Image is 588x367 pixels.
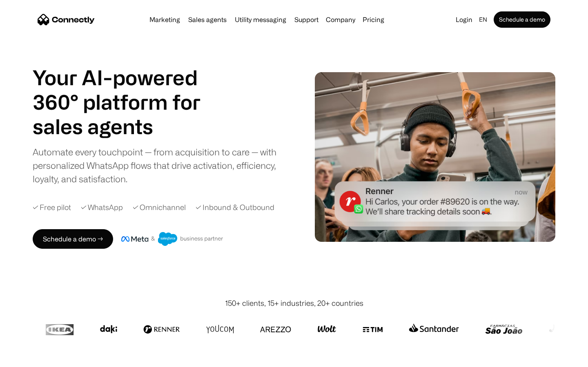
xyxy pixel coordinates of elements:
[326,14,355,25] div: Company
[8,352,49,364] aside: Language selected: English
[291,16,322,23] a: Support
[225,298,363,309] div: 150+ clients, 15+ industries, 20+ countries
[121,232,223,246] img: Meta and Salesforce business partner badge.
[185,16,230,23] a: Sales agents
[359,16,388,23] a: Pricing
[33,202,71,213] div: ✓ Free pilot
[479,14,487,25] div: en
[146,16,183,23] a: Marketing
[33,145,290,186] div: Automate every touchpoint — from acquisition to care — with personalized WhatsApp flows that driv...
[33,65,220,114] h1: Your AI-powered 360° platform for
[33,114,220,139] h1: sales agents
[232,16,290,23] a: Utility messaging
[196,202,274,213] div: ✓ Inbound & Outbound
[81,202,123,213] div: ✓ WhatsApp
[452,14,476,25] a: Login
[33,229,113,249] a: Schedule a demo →
[494,11,550,28] a: Schedule a demo
[133,202,186,213] div: ✓ Omnichannel
[16,353,49,364] ul: Language list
